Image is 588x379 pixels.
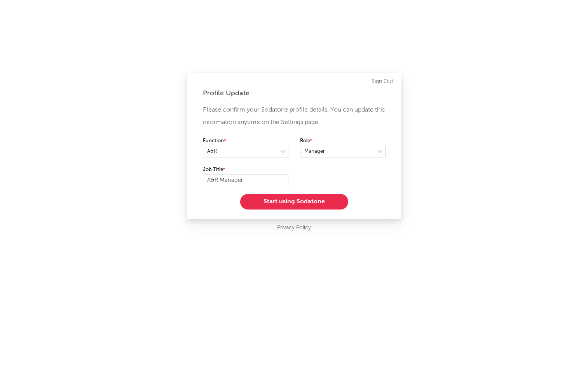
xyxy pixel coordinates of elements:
[203,165,288,175] label: Job Title
[203,89,386,98] div: Profile Update
[240,194,348,210] button: Start using Sodatone
[372,77,393,86] a: Sign Out
[300,136,386,146] label: Role
[203,136,288,146] label: Function
[203,104,386,129] p: Please confirm your Sodatone profile details. You can update this information anytime on the Sett...
[277,223,311,233] a: Privacy Policy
